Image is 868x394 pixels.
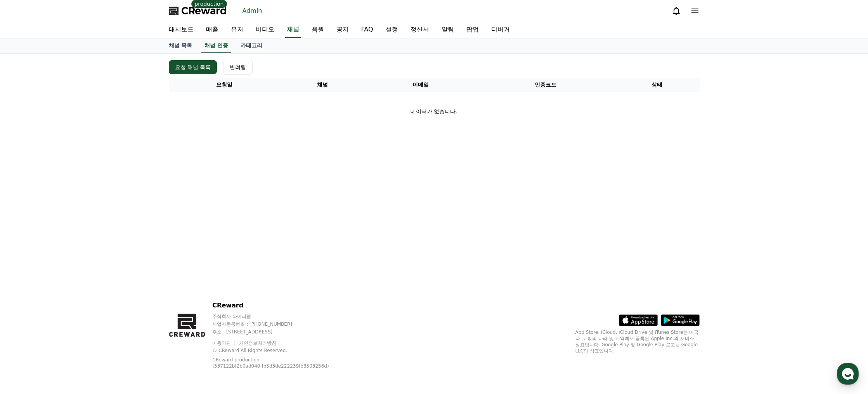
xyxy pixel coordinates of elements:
[485,22,516,38] a: 디버거
[223,60,253,75] button: 반려됨
[365,78,476,92] th: 이메일
[163,38,199,53] a: 채널 목록
[181,5,227,17] span: CReward
[201,38,231,53] a: 채널 인증
[239,340,276,346] a: 개인정보처리방침
[404,22,435,38] a: 정산서
[355,22,379,38] a: FAQ
[169,5,227,17] a: CReward
[212,301,348,310] p: CReward
[212,313,348,319] p: 주식회사 와이피랩
[169,78,280,92] th: 요청일
[330,22,355,38] a: 공지
[200,22,225,38] a: 매출
[239,5,265,17] a: Admin
[280,78,365,92] th: 채널
[212,321,348,327] p: 사업자등록번호 : [PHONE_NUMBER]
[615,78,699,92] th: 상태
[230,63,246,71] div: 반려됨
[460,22,485,38] a: 팝업
[249,22,281,38] a: 비디오
[169,92,700,132] td: 데이터가 없습니다.
[175,63,211,71] div: 요청 채널 목록
[575,329,700,354] p: App Store, iCloud, iCloud Drive 및 iTunes Store는 미국과 그 밖의 나라 및 지역에서 등록된 Apple Inc.의 서비스 상표입니다. Goo...
[285,22,301,38] a: 채널
[305,22,330,38] a: 음원
[163,22,200,38] a: 대시보드
[476,78,615,92] th: 인증코드
[234,38,269,53] a: 카테고리
[212,340,237,346] a: 이용약관
[212,357,336,369] p: CReward production (537122bf2b0ad040ffb5d3de222239fb8503256d)
[212,347,348,354] p: © CReward All Rights Reserved.
[435,22,460,38] a: 알림
[225,22,249,38] a: 유저
[379,22,404,38] a: 설정
[212,329,348,335] p: 주소 : [STREET_ADDRESS]
[169,60,217,74] button: 요청 채널 목록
